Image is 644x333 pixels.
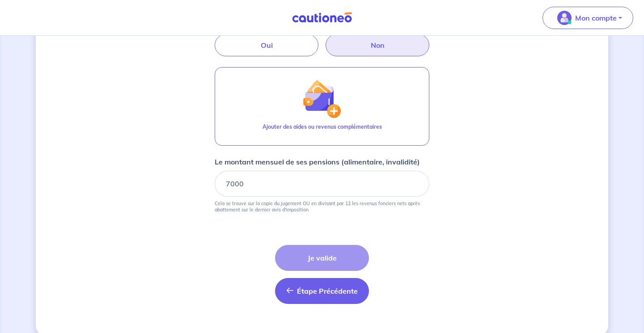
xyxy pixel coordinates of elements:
[275,278,369,304] button: Étape Précédente
[557,11,572,25] img: illu_account_valid_menu.svg
[288,12,356,23] img: Cautioneo
[215,156,420,167] p: Le montant mensuel de ses pensions (alimentaire, invalidité)
[575,13,617,23] p: Mon compte
[215,171,429,197] input: Ex. : 100€ / mois
[215,67,429,146] button: illu_wallet.svgAjouter des aides ou revenus complémentaires
[263,123,382,131] p: Ajouter des aides ou revenus complémentaires
[297,287,358,295] span: Étape Précédente
[215,34,318,56] label: Oui
[215,200,429,213] p: Cela se trouve sur la copie du jugement OU en divisant par 12 les revenus fonciers nets après aba...
[542,7,633,29] button: illu_account_valid_menu.svgMon compte
[326,34,429,56] label: Non
[303,80,341,118] img: illu_wallet.svg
